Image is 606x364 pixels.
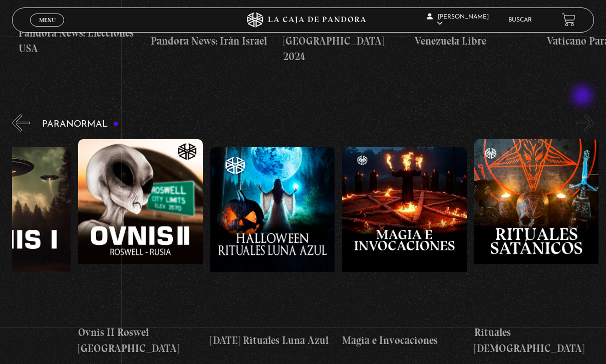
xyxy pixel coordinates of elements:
span: Cerrar [36,25,59,32]
a: View your shopping cart [562,13,575,27]
a: Ovnis II Roswel [GEOGRAPHIC_DATA] [78,139,203,356]
h3: Paranormal [42,120,119,129]
a: Rituales [DEMOGRAPHIC_DATA] [474,139,599,356]
a: [DATE] Rituales Luna Azul [210,139,335,356]
h4: [DATE] Rituales Luna Azul [210,332,335,348]
a: Magia e Invocaciones [342,139,467,356]
h4: Pandora News: Elecciones USA [19,25,143,57]
a: Buscar [508,17,532,23]
h4: Pandora News: Irán Israel [151,33,275,49]
h4: Ovnis II Roswel [GEOGRAPHIC_DATA] [78,324,203,356]
span: [PERSON_NAME] [427,14,489,27]
h4: Rituales [DEMOGRAPHIC_DATA] [474,324,599,356]
h4: Simbología Olimpiadas [GEOGRAPHIC_DATA] 2024 [283,17,408,65]
button: Previous [12,114,30,132]
h4: Magia e Invocaciones [342,332,467,348]
button: Next [576,114,594,132]
span: Menu [39,17,56,23]
h4: Venezuela Libre [415,33,539,49]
